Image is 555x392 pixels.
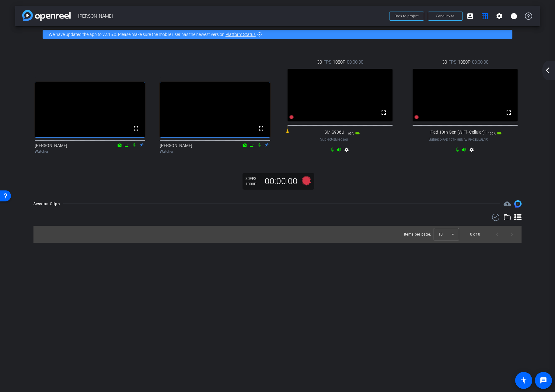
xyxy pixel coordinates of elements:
[395,14,419,18] span: Back to project
[442,59,447,65] span: 30
[246,182,261,187] div: 1080P
[468,147,475,155] mat-icon: settings
[35,71,145,82] div: .
[22,10,71,21] img: app-logo
[35,142,145,154] div: [PERSON_NAME]
[441,137,442,142] span: -
[544,67,551,74] mat-icon: arrow_back_ios_new
[250,177,256,181] span: FPS
[436,14,454,19] span: Send invite
[510,12,518,20] mat-icon: info
[257,125,265,132] mat-icon: fullscreen
[540,377,547,384] mat-icon: message
[35,149,145,154] div: Watcher
[481,12,488,20] mat-icon: grid_on
[488,132,496,135] span: 100%
[132,125,140,132] mat-icon: fullscreen
[504,200,511,208] mat-icon: cloud_upload
[347,59,363,65] span: 00:00:00
[389,12,424,21] button: Back to project
[257,32,262,37] mat-icon: highlight_off
[343,147,350,155] mat-icon: settings
[404,231,431,237] div: Items per page:
[380,109,387,116] mat-icon: fullscreen
[449,59,456,65] span: FPS
[78,10,386,22] span: [PERSON_NAME]
[428,12,463,21] button: Send invite
[430,130,487,135] span: iPad 10th Gen (WiFi+Cellular)1
[160,142,270,154] div: [PERSON_NAME]
[472,59,488,65] span: 00:00:00
[324,130,344,135] span: SM-S936U
[284,126,291,133] mat-icon: 0 dB
[504,227,519,242] button: Next page
[490,227,504,242] button: Previous page
[246,176,261,181] div: 30
[317,59,322,65] span: 30
[323,59,331,65] span: FPS
[348,132,354,135] span: 63%
[332,137,333,142] span: -
[261,176,302,187] div: 00:00:00
[497,131,502,136] mat-icon: battery_std
[466,12,474,20] mat-icon: account_box
[43,30,512,39] div: We have updated the app to v2.15.0. Please make sure the mobile user has the newest version.
[514,200,522,208] img: Session clips
[333,59,345,65] span: 1080P
[160,71,270,82] div: .
[225,32,256,37] a: Platform Status
[470,231,480,237] div: 0 of 0
[520,377,527,384] mat-icon: accessibility
[458,59,470,65] span: 1080P
[355,131,360,136] mat-icon: battery_std
[320,137,348,142] span: Subject
[504,200,511,208] span: Destinations for your clips
[160,149,270,154] div: Watcher
[496,12,503,20] mat-icon: settings
[505,109,512,116] mat-icon: fullscreen
[33,201,60,207] div: Session Clips
[333,138,348,141] span: SM-S936U
[442,138,488,141] span: iPad 10th Gen (WiFi+Cellular)
[429,137,488,142] span: Subject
